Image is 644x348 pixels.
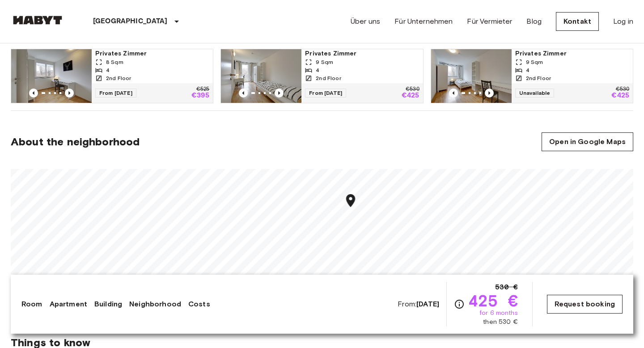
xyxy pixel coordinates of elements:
a: Über uns [351,16,380,27]
a: Apartment [50,299,87,310]
a: Marketing picture of unit DE-09-022-02MPrevious imagePrevious imagePrivates Zimmer8 Sqm42nd Floor... [11,49,213,103]
button: Previous image [239,89,248,98]
span: From: [398,299,439,309]
span: Privates Zimmer [305,49,419,58]
span: From [DATE] [305,89,346,98]
a: Marketing picture of unit DE-09-022-03MPrevious imagePrevious imagePrivates Zimmer9 Sqm42nd Floor... [220,49,423,103]
button: Previous image [449,89,458,98]
img: Marketing picture of unit DE-09-022-04M [431,49,512,103]
a: Costs [188,299,210,310]
img: Marketing picture of unit DE-09-022-03M [221,49,301,103]
span: for 6 months [479,309,518,318]
span: About the neighborhood [11,135,140,149]
span: 2nd Floor [526,74,551,82]
p: €530 [616,87,629,92]
span: 4 [106,66,110,74]
span: 2nd Floor [316,74,341,82]
p: €425 [402,92,419,99]
span: 530 € [495,282,518,293]
span: Privates Zimmer [515,49,629,58]
span: 9 Sqm [316,58,333,66]
a: Für Unternehmen [394,16,453,27]
a: Neighborhood [129,299,181,310]
button: Previous image [29,89,38,98]
p: €425 [611,92,629,99]
p: €395 [191,92,210,99]
p: €530 [406,87,419,92]
span: 9 Sqm [526,58,543,66]
span: 4 [526,66,530,74]
img: Habyt [11,16,64,25]
span: 425 € [468,293,518,309]
button: Previous image [485,89,494,98]
img: Marketing picture of unit DE-09-022-02M [11,49,92,103]
a: Für Vermieter [467,16,512,27]
span: 8 Sqm [106,58,123,66]
a: Blog [526,16,542,27]
span: From [DATE] [95,89,136,98]
button: Previous image [65,89,74,98]
a: Open in Google Maps [542,132,633,151]
svg: Check cost overview for full price breakdown. Please note that discounts apply to new joiners onl... [454,299,465,310]
button: Previous image [275,89,284,98]
span: 4 [316,66,319,74]
span: Privates Zimmer [95,49,209,58]
div: Map marker [343,193,359,211]
span: 2nd Floor [106,74,131,82]
canvas: Map [11,169,633,303]
a: Request booking [547,295,623,314]
a: Kontakt [556,12,599,31]
a: Log in [613,16,633,27]
a: Room [21,299,42,310]
p: [GEOGRAPHIC_DATA] [93,16,168,27]
b: [DATE] [416,300,439,308]
span: Unavailable [515,89,555,98]
a: Marketing picture of unit DE-09-022-04MPrevious imagePrevious imagePrivates Zimmer9 Sqm42nd Floor... [431,49,633,103]
span: then 530 € [483,318,518,327]
p: €525 [196,87,209,92]
a: Building [94,299,122,310]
